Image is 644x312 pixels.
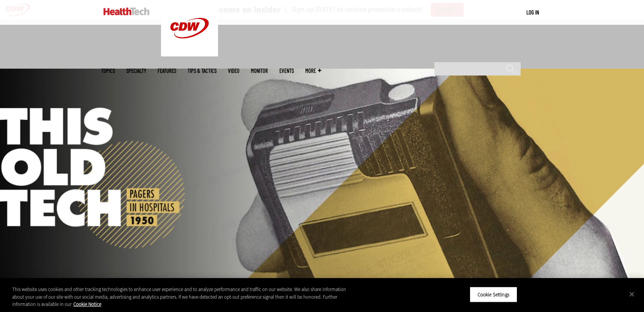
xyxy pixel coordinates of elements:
[158,68,176,74] a: Features
[101,68,115,74] span: Topics
[161,50,218,58] a: CDW
[12,286,354,308] div: This website uses cookies and other tracking technologies to enhance user experience and to analy...
[305,68,321,74] span: More
[526,9,539,16] a: Log in
[623,286,640,302] button: Close
[279,68,294,74] a: Events
[104,8,150,15] img: Home
[470,286,517,302] button: Cookie Settings
[251,68,268,74] a: MonITor
[126,68,146,74] span: Specialty
[228,68,239,74] a: Video
[188,68,217,74] a: Tips & Tactics
[73,301,101,307] a: More information about your privacy
[526,8,539,16] div: User menu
